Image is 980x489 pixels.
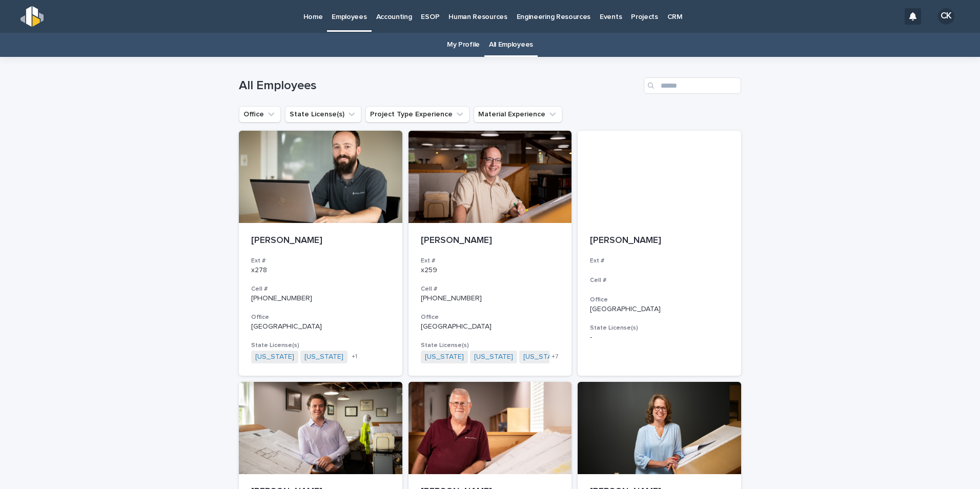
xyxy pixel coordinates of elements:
[251,235,390,247] p: [PERSON_NAME]
[644,77,741,94] input: Search
[365,106,469,123] button: Project Type Experience
[421,341,560,350] h3: State License(s)
[251,285,390,293] h3: Cell #
[251,313,390,321] h3: Office
[251,295,312,302] a: [PHONE_NUMBER]
[304,353,343,361] a: [US_STATE]
[409,131,572,376] a: [PERSON_NAME]Ext #x259Cell #[PHONE_NUMBER]Office[GEOGRAPHIC_DATA]State License(s)[US_STATE] [US_S...
[251,257,390,265] h3: Ext #
[590,257,729,265] h3: Ext #
[590,296,729,304] h3: Office
[251,267,267,274] a: x278
[590,324,729,332] h3: State License(s)
[590,333,729,342] p: -
[523,353,562,361] a: [US_STATE]
[421,267,437,274] a: x259
[251,322,390,331] p: [GEOGRAPHIC_DATA]
[239,131,402,376] a: [PERSON_NAME]Ext #x278Cell #[PHONE_NUMBER]Office[GEOGRAPHIC_DATA]State License(s)[US_STATE] [US_S...
[474,106,562,123] button: Material Experience
[239,78,640,93] h1: All Employees
[421,322,560,331] p: [GEOGRAPHIC_DATA]
[552,354,558,360] span: + 7
[578,131,741,376] a: [PERSON_NAME]Ext #Cell #Office[GEOGRAPHIC_DATA]State License(s)-
[255,353,294,361] a: [US_STATE]
[239,106,281,123] button: Office
[21,6,44,27] img: s5b5MGTdWwFoU4EDV7nw
[590,276,729,284] h3: Cell #
[421,285,560,293] h3: Cell #
[938,8,954,25] div: CK
[590,235,729,247] p: [PERSON_NAME]
[447,33,480,57] a: My Profile
[285,106,361,123] button: State License(s)
[251,341,390,350] h3: State License(s)
[425,353,464,361] a: [US_STATE]
[421,257,560,265] h3: Ext #
[421,235,560,247] p: [PERSON_NAME]
[474,353,513,361] a: [US_STATE]
[352,354,357,360] span: + 1
[489,33,533,57] a: All Employees
[421,295,482,302] a: [PHONE_NUMBER]
[590,305,729,314] p: [GEOGRAPHIC_DATA]
[421,313,560,321] h3: Office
